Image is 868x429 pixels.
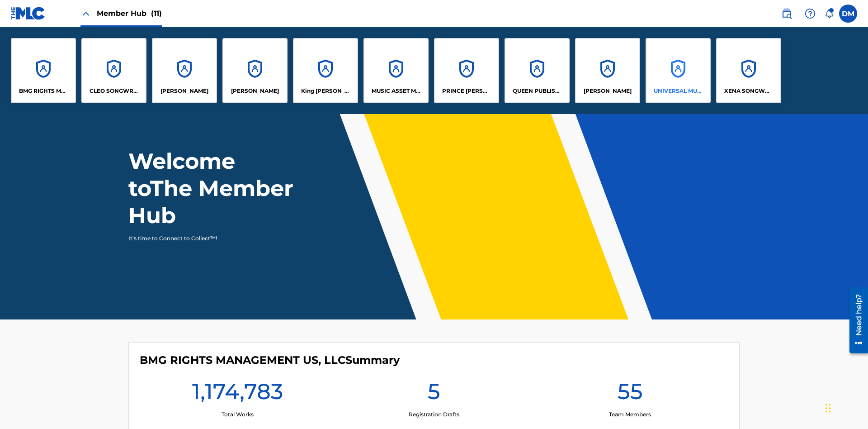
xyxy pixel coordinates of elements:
span: Member Hub [97,8,162,19]
p: ELVIS COSTELLO [160,87,208,95]
p: XENA SONGWRITER [724,87,774,95]
p: QUEEN PUBLISHA [513,87,562,95]
div: Help [801,5,819,23]
span: (11) [151,9,162,18]
a: AccountsQUEEN PUBLISHA [505,38,570,103]
a: AccountsBMG RIGHTS MANAGEMENT US, LLC [11,38,76,103]
p: MUSIC ASSET MANAGEMENT (MAM) [372,87,421,95]
p: CLEO SONGWRITER [90,87,139,95]
a: Accounts[PERSON_NAME] [222,38,288,103]
p: PRINCE MCTESTERSON [442,87,491,95]
h1: 5 [428,378,440,410]
a: AccountsCLEO SONGWRITER [81,38,146,103]
iframe: Resource Center [843,284,868,358]
p: Registration Drafts [409,410,459,419]
div: User Menu [839,5,857,23]
p: Team Members [609,410,651,419]
p: King McTesterson [301,87,350,95]
h4: BMG RIGHTS MANAGEMENT US, LLC [140,353,400,367]
h1: 55 [618,378,643,410]
p: Total Works [222,410,254,419]
iframe: Chat Widget [823,386,868,429]
a: AccountsMUSIC ASSET MANAGEMENT (MAM) [363,38,429,103]
a: AccountsKing [PERSON_NAME] [293,38,358,103]
a: Accounts[PERSON_NAME] [575,38,640,103]
p: BMG RIGHTS MANAGEMENT US, LLC [19,87,68,95]
h1: 1,174,783 [192,378,283,410]
a: AccountsUNIVERSAL MUSIC PUB GROUP [646,38,711,103]
h1: Welcome to The Member Hub [128,148,297,229]
a: AccountsPRINCE [PERSON_NAME] [434,38,499,103]
div: Drag [826,395,831,422]
img: Close [80,8,91,19]
img: search [781,8,792,19]
img: MLC Logo [11,7,46,20]
a: AccountsXENA SONGWRITER [716,38,781,103]
a: Accounts[PERSON_NAME] [152,38,217,103]
p: EYAMA MCSINGER [231,87,279,95]
img: help [805,8,816,19]
p: It's time to Connect to Collect™! [128,234,285,243]
a: Public Search [778,5,796,23]
p: UNIVERSAL MUSIC PUB GROUP [654,87,703,95]
div: Notifications [825,9,834,18]
p: RONALD MCTESTERSON [584,87,632,95]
